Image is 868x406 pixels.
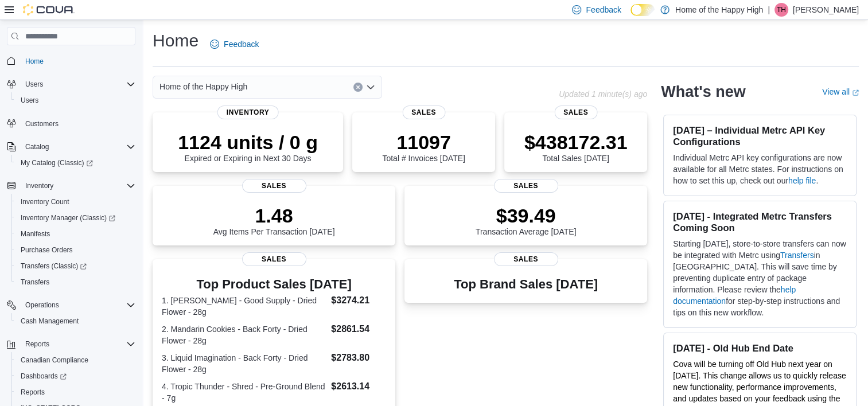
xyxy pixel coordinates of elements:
span: Users [25,80,43,89]
button: Catalog [2,139,140,155]
span: Transfers (Classic) [16,259,135,273]
span: Inventory [21,179,135,193]
a: Cash Management [16,314,83,328]
span: Sales [494,179,558,193]
div: Total Sales [DATE] [524,131,628,163]
div: Timothy Hart [774,3,788,17]
button: Reports [11,384,140,400]
button: Users [11,92,140,108]
span: Sales [242,252,306,266]
a: Inventory Manager (Classic) [11,210,140,226]
button: Users [2,76,140,92]
a: Purchase Orders [16,243,77,257]
a: Dashboards [16,369,71,383]
button: Purchase Orders [11,242,140,258]
a: My Catalog (Classic) [16,156,98,170]
span: Catalog [25,142,49,151]
p: Updated 1 minute(s) ago [559,89,647,99]
p: Individual Metrc API key configurations are now available for all Metrc states. For instructions ... [673,152,847,186]
span: Dashboards [16,369,135,383]
h3: Top Brand Sales [DATE] [454,278,598,291]
span: Feedback [586,4,621,15]
span: Customers [25,119,59,128]
a: Home [21,54,48,68]
div: Avg Items Per Transaction [DATE] [213,204,335,236]
span: Cash Management [21,317,79,326]
span: Reports [21,388,45,397]
span: Inventory Manager (Classic) [16,211,135,225]
a: My Catalog (Classic) [11,155,140,171]
span: Transfers [21,278,49,287]
span: Sales [554,106,597,119]
p: Home of the Happy High [675,3,763,17]
button: Customers [2,115,140,132]
span: Transfers (Classic) [21,261,87,271]
a: Inventory Manager (Classic) [16,211,120,225]
h3: [DATE] – Individual Metrc API Key Configurations [673,124,847,147]
button: Catalog [21,140,53,154]
button: Inventory [2,178,140,194]
h1: Home [153,29,198,52]
span: Sales [242,179,306,193]
p: [PERSON_NAME] [793,3,859,17]
span: Customers [21,116,135,131]
a: Dashboards [11,368,140,384]
button: Inventory Count [11,194,140,210]
a: Feedback [205,33,263,56]
p: $438172.31 [524,131,628,154]
h3: [DATE] - Integrated Metrc Transfers Coming Soon [673,210,847,233]
span: Reports [21,337,135,351]
a: Users [16,93,43,107]
div: Expired or Expiring in Next 30 Days [178,131,318,163]
dd: $2861.54 [331,322,386,336]
a: Customers [21,117,63,131]
button: Inventory [21,179,58,193]
span: Cash Management [16,314,135,328]
span: Purchase Orders [16,243,135,257]
button: Canadian Compliance [11,352,140,368]
button: Users [21,77,48,91]
span: Catalog [21,140,135,154]
span: Inventory Manager (Classic) [21,213,115,222]
a: Reports [16,385,49,399]
span: Operations [21,298,135,312]
span: Sales [494,252,558,266]
a: Inventory Count [16,195,74,209]
svg: External link [852,89,859,96]
h3: [DATE] - Old Hub End Date [673,342,847,354]
button: Home [2,52,140,69]
dd: $2783.80 [331,351,386,365]
span: My Catalog (Classic) [21,158,93,167]
span: Transfers [16,275,135,289]
button: Manifests [11,226,140,242]
span: Feedback [224,38,259,50]
button: Clear input [353,83,363,92]
span: Purchase Orders [21,245,73,255]
span: Reports [25,339,49,349]
img: Cova [23,4,75,15]
a: Manifests [16,227,55,241]
a: Transfers [16,275,54,289]
span: TH [777,3,786,17]
span: Operations [25,300,59,310]
a: help file [788,176,816,185]
button: Operations [21,298,64,312]
span: Inventory Count [21,197,69,206]
dd: $3274.21 [331,294,386,307]
span: Home [25,57,44,66]
span: Home [21,53,135,68]
p: Starting [DATE], store-to-store transfers can now be integrated with Metrc using in [GEOGRAPHIC_D... [673,238,847,318]
a: Canadian Compliance [16,353,93,367]
input: Dark Mode [630,4,655,16]
span: Users [21,96,38,105]
span: Users [16,93,135,107]
span: Home of the Happy High [159,80,247,93]
a: Transfers [780,251,814,260]
p: 1.48 [213,204,335,227]
span: Manifests [16,227,135,241]
h2: What's new [661,83,745,101]
span: Users [21,77,135,91]
h3: Top Product Sales [DATE] [162,278,386,291]
dt: 3. Liquid Imagination - Back Forty - Dried Flower - 28g [162,352,326,375]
